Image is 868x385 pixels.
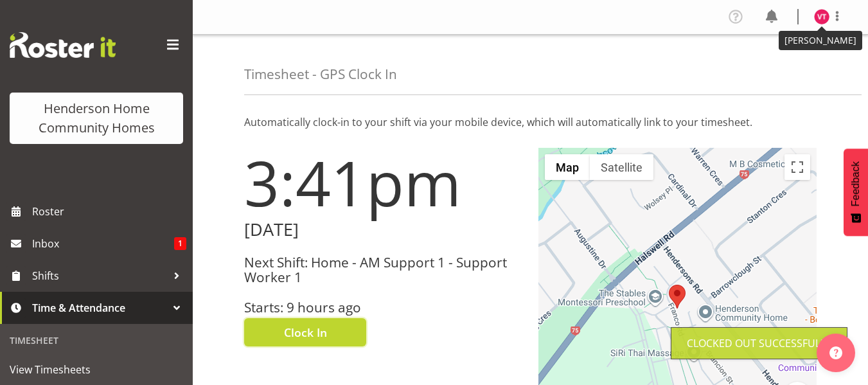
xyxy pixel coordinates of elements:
div: Henderson Home Community Homes [22,99,170,138]
button: Feedback - Show survey [844,148,868,236]
h1: 3:41pm [244,148,523,217]
span: 1 [174,237,186,250]
div: Clocked out Successfully [687,336,831,351]
h3: Next Shift: Home - AM Support 1 - Support Worker 1 [244,255,523,285]
button: Show street map [545,154,590,180]
button: Show satellite imagery [590,154,653,180]
h2: [DATE] [244,220,523,240]
span: Feedback [850,161,862,206]
img: vanessa-thornley8527.jpg [814,9,829,24]
img: Rosterit website logo [10,32,116,58]
span: Inbox [32,234,174,253]
p: Automatically clock-in to your shift via your mobile device, which will automatically link to you... [244,114,817,130]
span: Roster [32,202,186,221]
div: Timesheet [3,327,190,354]
button: Toggle fullscreen view [784,154,810,180]
img: help-xxl-2.png [829,346,842,359]
h4: Timesheet - GPS Clock In [244,67,397,82]
span: View Timesheets [10,360,183,379]
span: Shifts [32,266,167,285]
button: Clock In [244,318,366,346]
span: Clock In [284,324,327,341]
span: Time & Attendance [32,298,167,318]
h3: Starts: 9 hours ago [244,300,523,315]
